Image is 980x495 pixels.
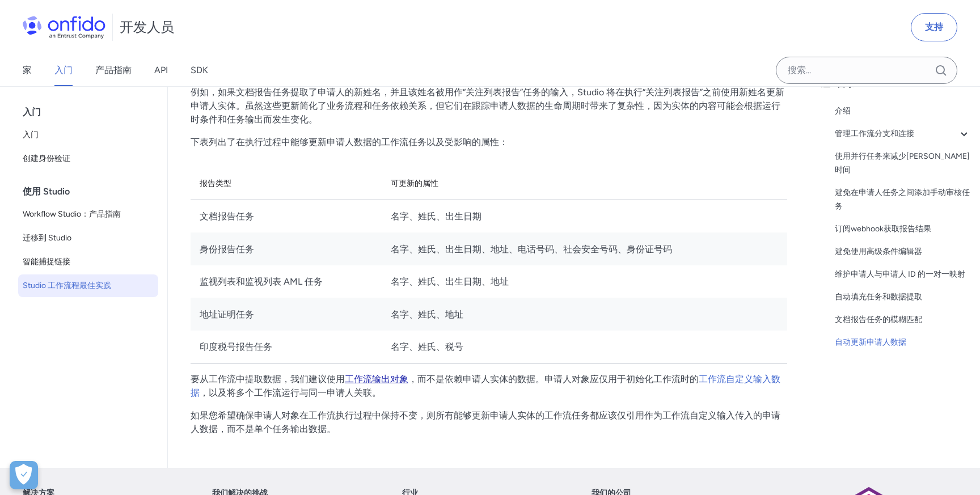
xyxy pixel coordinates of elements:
[18,124,158,146] a: 入门
[835,129,914,138] font: 管理工作流分支和连接
[835,268,971,281] a: 维护申请人与申请人 ID 的一对一映射
[776,57,957,84] input: Onfido 搜索输入字段
[835,245,971,259] a: 避免使用高级条件编辑器
[10,461,38,489] div: Cookie偏好设置
[18,274,158,297] a: Studio 工作流程最佳实践
[911,13,957,41] a: 支持
[191,54,208,86] a: SDK
[18,147,158,170] a: 创建身份验证
[54,54,73,86] a: 入门
[200,387,381,398] font: ，以及将多个工作流运行与同一申请人关联。
[391,244,672,255] font: 名字、姓氏、出生日期、地址、电话号码、社会安全号码、身份证号码
[835,188,970,211] font: 避免在申请人任务之间添加手动审核任务
[200,179,231,188] font: 报告类型
[10,461,38,489] button: 打开偏好设置
[191,374,345,384] font: 要从工作流中提取数据，我们建议使用
[835,337,906,347] font: 自动更新申请人数据
[835,269,965,279] font: 维护申请人与申请人 ID 的一对一映射
[23,65,32,75] font: 家
[23,281,111,290] font: Studio 工作流程最佳实践
[54,65,73,75] font: 入门
[18,251,158,273] a: 智能捕捉链接
[835,104,971,118] a: 介绍
[191,410,780,434] font: 如果您希望确保申请人对象在工作流执行过程中保持不变，则所有能够更新申请人实体的工作流任务都应该仅引用作为工作流自定义输入传入的申请人数据，而不是单个任务输出数据。
[835,151,970,175] font: 使用并行任务来减少[PERSON_NAME]时间
[191,137,508,147] font: 下表列出了在执行过程中能够更新申请人数据的工作流任务以及受影响的属性：
[835,315,922,324] font: 文档报告任务的模糊匹配
[835,290,971,304] a: 自动填充任务和数据提取
[835,247,922,256] font: 避免使用高级条件编辑器
[835,224,931,234] font: 订阅webhook获取报告结果
[23,186,70,197] font: 使用 Studio
[391,211,481,222] font: 名字、姓氏、出生日期
[835,106,851,116] font: 介绍
[23,130,39,139] font: 入门
[345,374,408,384] a: 工作流输出对象
[835,336,971,349] a: 自动更新申请人数据
[200,276,323,287] font: 监视列表和监视列表 AML 任务
[191,87,784,125] font: 例如，如果文档报告任务提取了申请人的新姓名，并且该姓名被用作“关注列表报告”任务的输入，Studio 将在执行“关注列表报告”之前使用新姓名更新申请人实体。虽然这些更新简化了业务流程和任务依赖关...
[23,209,121,219] font: Workflow Studio：产品指南
[23,257,70,266] font: 智能捕捉链接
[23,233,71,243] font: 迁移到 Studio
[925,22,943,32] font: 支持
[18,227,158,249] a: 迁移到 Studio
[23,16,105,39] img: Onfido 标志
[391,341,463,352] font: 名字、姓氏、税号
[200,309,254,320] font: 地址证明任务
[95,54,132,86] a: 产品指南
[391,309,463,320] font: 名字、姓氏、地址
[23,54,32,86] a: 家
[200,211,254,222] font: 文档报告任务
[200,341,272,352] font: 印度税号报告任务
[200,244,254,255] font: 身份报告任务
[18,203,158,226] a: Workflow Studio：产品指南
[835,150,971,177] a: 使用并行任务来减少[PERSON_NAME]时间
[835,222,971,236] a: 订阅webhook获取报告结果
[23,154,70,163] font: 创建身份验证
[835,127,971,141] a: 管理工作流分支和连接
[391,276,509,287] font: 名字、姓氏、出生日期、地址
[391,179,438,188] font: 可更新的属性
[154,54,168,86] a: API
[95,65,132,75] font: 产品指南
[835,186,971,213] a: 避免在申请人任务之间添加手动审核任务
[23,107,41,117] font: 入门
[120,19,174,35] font: 开发人员
[154,65,168,75] font: API
[835,292,922,302] font: 自动填充任务和数据提取
[835,313,971,327] a: 文档报告任务的模糊匹配
[408,374,699,384] font: ，而不是依赖申请人实体的数据。申请人对象应仅用于初始化工作流时的
[191,65,208,75] font: SDK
